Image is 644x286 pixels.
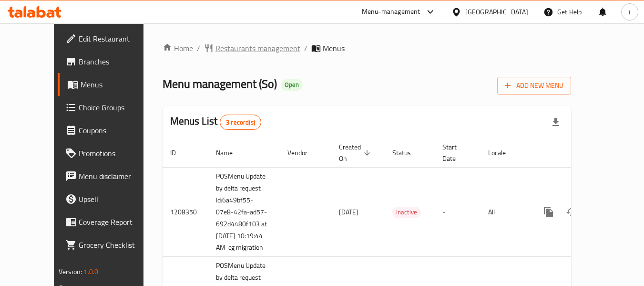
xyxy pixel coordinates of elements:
a: Choice Groups [58,96,162,119]
span: Open [281,81,303,89]
span: Menu management ( So ) [163,73,277,95]
span: Choice Groups [79,102,154,113]
span: Vendor [287,147,320,159]
span: i [629,7,630,17]
th: Actions [530,138,636,168]
span: Start Date [442,141,469,164]
li: / [304,42,307,54]
td: All [480,167,530,257]
span: Status [392,147,423,159]
div: Inactive [392,207,421,218]
a: Coupons [58,119,162,142]
span: 3 record(s) [220,118,261,127]
a: Restaurants management [204,42,300,54]
a: Grocery Checklist [58,233,162,256]
a: Branches [58,50,162,73]
span: [DATE] [339,206,358,218]
span: Menus [323,42,345,54]
span: Add New Menu [505,80,563,92]
button: Change Status [560,201,583,223]
a: Menus [58,73,162,96]
span: Branches [79,56,154,67]
span: Coupons [79,125,154,136]
span: Locale [488,147,518,159]
span: Name [216,147,245,159]
span: Grocery Checklist [79,239,154,251]
a: Menu disclaimer [58,165,162,188]
div: Export file [544,111,567,134]
div: [GEOGRAPHIC_DATA] [465,7,528,17]
td: - [435,167,480,257]
td: POSMenu Update by delta request Id:6a49bf55-07e8-42fa-ad57-692d4480f103 at [DATE] 10:19:44 AM-cg ... [208,167,280,257]
span: Edit Restaurant [79,33,154,44]
button: more [537,201,560,223]
span: Menus [81,79,154,90]
a: Home [163,42,193,54]
div: Open [281,79,303,91]
button: Add New Menu [497,77,571,95]
a: Upsell [58,188,162,211]
td: 1208350 [163,167,208,257]
span: Inactive [392,207,421,218]
span: Created On [339,141,373,164]
span: ID [170,147,188,159]
span: Version: [59,265,82,278]
span: Promotions [79,148,154,159]
span: Upsell [79,193,154,205]
nav: breadcrumb [163,42,571,54]
h2: Menus List [170,114,261,130]
li: / [197,42,200,54]
a: Coverage Report [58,211,162,233]
div: Menu-management [362,6,420,18]
span: Restaurants management [215,42,300,54]
a: Promotions [58,142,162,165]
span: Coverage Report [79,216,154,228]
a: Edit Restaurant [58,27,162,50]
span: 1.0.0 [83,265,98,278]
span: Menu disclaimer [79,170,154,182]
